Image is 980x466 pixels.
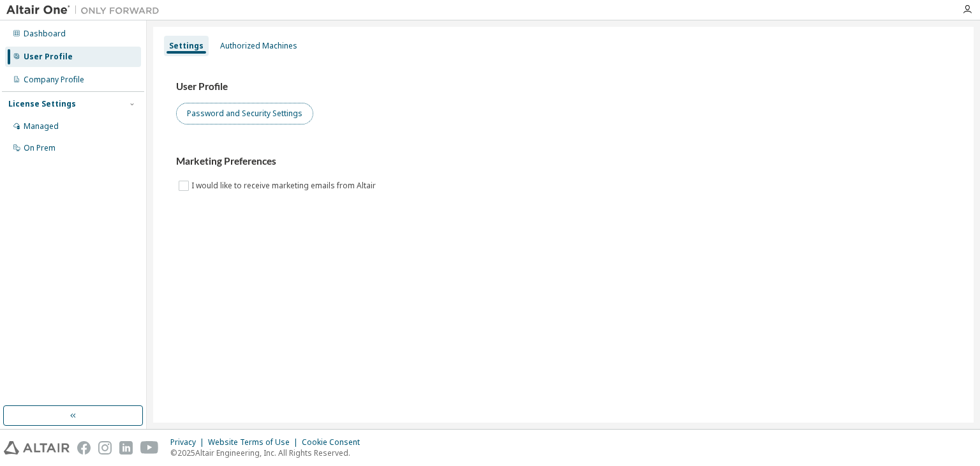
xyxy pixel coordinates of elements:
div: Managed [24,121,59,132]
div: User Profile [24,52,73,62]
h3: Marketing Preferences [176,155,951,168]
div: Company Profile [24,75,84,85]
label: I would like to receive marketing emails from Altair [191,178,378,193]
img: instagram.svg [98,441,112,455]
img: linkedin.svg [119,441,133,455]
div: Authorized Machines [220,41,297,51]
img: facebook.svg [77,441,91,455]
div: Dashboard [24,29,66,39]
div: Cookie Consent [302,437,367,447]
div: License Settings [8,99,76,109]
img: Altair One [6,4,166,17]
div: On Prem [24,143,56,153]
img: youtube.svg [140,441,159,455]
div: Website Terms of Use [208,437,302,447]
img: altair_logo.svg [4,441,70,455]
p: © 2025 Altair Engineering, Inc. All Rights Reserved. [170,447,367,458]
h3: User Profile [176,80,951,93]
div: Settings [169,41,204,51]
button: Password and Security Settings [176,103,313,124]
div: Privacy [170,437,208,447]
